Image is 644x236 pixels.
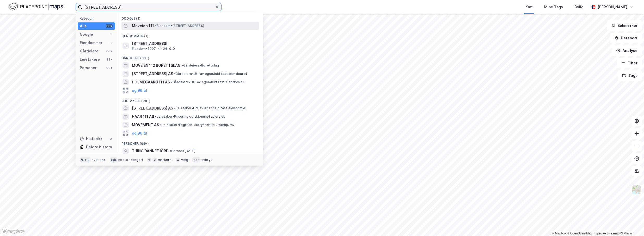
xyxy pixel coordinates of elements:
div: Historikk [80,136,102,142]
span: MOVEMENT AS [132,122,159,128]
span: Leietaker • Frisering og skjønnhetspleie el. [155,114,225,119]
div: Mine Tags [544,4,563,10]
div: 99+ [106,66,113,70]
span: MOVEIEN 112 BORETTSLAG [132,62,181,69]
img: logo.f888ab2527a4732fd821a326f86c7f29.svg [8,2,63,11]
div: markere [158,158,171,162]
span: • [170,149,171,153]
span: HOLMEGAARD 111 AS [132,79,170,85]
div: [PERSON_NAME] [598,4,627,10]
span: HAAR 111 AS [132,113,154,120]
span: Person • [DATE] [170,149,195,153]
span: [STREET_ADDRESS] AS [132,71,173,77]
div: esc [192,157,200,162]
span: Gårdeiere • Utl. av egen/leid fast eiendom el. [171,80,244,84]
iframe: Chat Widget [618,211,644,236]
span: Leietaker • Engrosh. utstyr handel, transp. mv. [160,123,235,127]
div: neste kategori [118,158,143,162]
div: 1 [109,41,113,45]
button: og 96 til [132,87,147,94]
span: • [155,114,157,118]
div: Leietakere [80,56,100,63]
span: Eiendom • 3907-41-24-0-0 [132,47,175,51]
div: Eiendommer [80,40,102,46]
a: Improve this map [594,232,620,235]
div: Gårdeiere [80,48,99,54]
button: Datasett [610,33,642,43]
div: velg [181,158,188,162]
span: Leietaker • Utl. av egen/leid fast eiendom el. [174,106,247,110]
div: Personer [80,65,97,71]
div: 0 [109,137,113,141]
button: Analyse [612,45,642,56]
div: 99+ [106,24,113,28]
a: OpenStreetMap [567,232,592,235]
div: Bolig [574,4,584,10]
span: THINO DANNEFJORD [132,148,169,154]
div: Eiendommer (1) [117,30,263,39]
span: • [182,63,183,67]
input: Søk på adresse, matrikkel, gårdeiere, leietakere eller personer [82,3,215,11]
div: Gårdeiere (99+) [117,52,263,61]
button: og 96 til [132,130,147,136]
div: Delete history [86,144,112,150]
span: [STREET_ADDRESS] AS [132,105,173,111]
div: tab [110,157,118,162]
span: Gårdeiere • Borettslag [182,63,219,68]
span: [STREET_ADDRESS] [132,40,257,47]
div: 1 [109,32,113,37]
a: Mapbox homepage [2,228,24,234]
div: Google [80,31,93,38]
div: 99+ [106,57,113,62]
div: Kart [525,4,533,10]
span: Eiendom • [STREET_ADDRESS] [155,24,204,28]
div: Kontrollprogram for chat [618,211,644,236]
span: Moveien 111 [132,23,154,29]
button: Bokmerker [607,20,642,31]
span: • [174,106,176,110]
div: 99+ [106,49,113,53]
div: Personer (99+) [117,137,263,147]
div: ⌘ + k [80,157,91,162]
a: Mapbox [552,232,566,235]
img: Z [632,185,642,195]
div: nytt søk [92,158,106,162]
span: • [171,80,173,84]
span: • [160,123,162,127]
div: avbryt [201,158,212,162]
div: Leietakere (99+) [117,95,263,104]
button: Tags [618,70,642,81]
span: • [174,72,176,76]
span: • [155,24,157,28]
div: Alle [80,23,87,29]
span: Gårdeiere • Utl. av egen/leid fast eiendom el. [174,72,248,76]
button: Filter [617,58,642,68]
div: Kategori [80,16,115,20]
div: Google (1) [117,12,263,22]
